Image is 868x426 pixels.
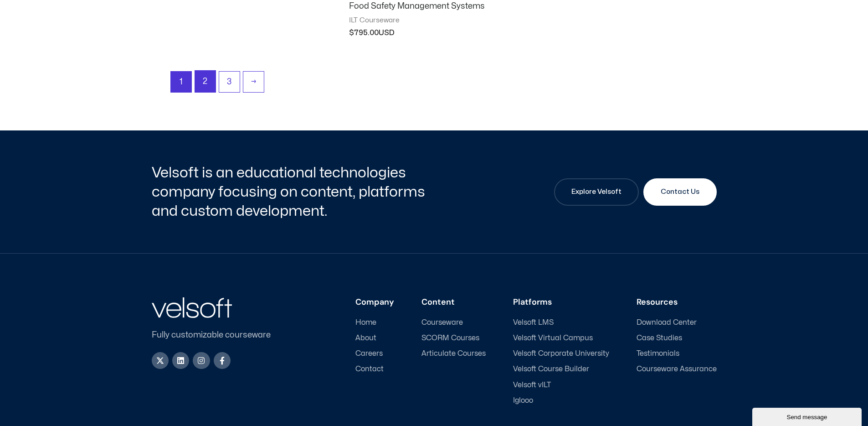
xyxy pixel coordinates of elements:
[513,318,554,327] span: Velsoft LMS
[513,334,609,343] a: Velsoft Virtual Campus
[637,334,682,343] span: Case Studies
[195,71,216,92] a: Page 2
[513,396,533,405] span: Iglooo
[421,349,486,358] a: Articulate Courses
[171,72,191,92] span: Page 1
[637,297,717,307] h3: Resources
[421,297,486,307] h3: Content
[355,349,394,358] a: Careers
[513,349,609,358] a: Velsoft Corporate University
[513,381,551,390] span: Velsoft vILT
[421,334,486,343] a: SCORM Courses
[243,72,264,92] a: →
[637,318,697,327] span: Download Center
[513,381,609,390] a: Velsoft vILT
[355,334,394,343] a: About
[513,318,609,327] a: Velsoft LMS
[513,365,609,374] a: Velsoft Course Builder
[637,349,679,358] span: Testimonials
[355,349,383,358] span: Careers
[421,334,479,343] span: SCORM Courses
[637,349,717,358] a: Testimonials
[637,334,717,343] a: Case Studies
[661,187,699,197] span: Contact Us
[349,29,354,36] span: $
[349,29,379,36] bdi: 795.00
[513,334,593,343] span: Velsoft Virtual Campus
[513,297,609,307] h3: Platforms
[752,406,863,426] iframe: chat widget
[513,396,609,405] a: Iglooo
[554,178,639,206] a: Explore Velsoft
[421,318,486,327] a: Courseware
[349,16,519,25] span: ILT Courseware
[355,365,394,374] a: Contact
[219,72,240,92] a: Page 3
[421,318,463,327] span: Courseware
[637,365,717,374] a: Courseware Assurance
[355,297,394,307] h3: Company
[349,1,519,11] h2: Food Safety Management Systems
[152,329,286,341] p: Fully customizable courseware
[355,318,394,327] a: Home
[152,163,432,220] h2: Velsoft is an educational technologies company focusing on content, platforms and custom developm...
[513,365,589,374] span: Velsoft Course Builder
[355,318,376,327] span: Home
[571,187,621,197] span: Explore Velsoft
[349,1,519,16] a: Food Safety Management Systems
[170,70,699,97] nav: Product Pagination
[643,178,717,206] a: Contact Us
[355,365,384,374] span: Contact
[355,334,376,343] span: About
[637,318,717,327] a: Download Center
